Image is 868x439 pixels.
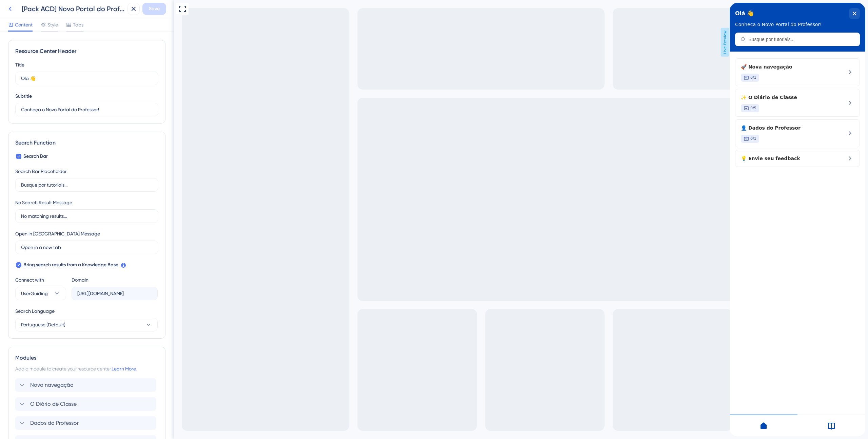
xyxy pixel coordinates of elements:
[11,152,102,160] span: 💡 Envie seu feedback
[34,3,37,9] div: 3
[11,152,102,160] div: Envie seu feedback
[11,60,102,68] span: 🚀 Nova navegação
[73,21,83,29] span: Tabs
[142,3,166,15] button: Save
[5,6,24,16] span: Olá 👋
[11,91,102,110] div: O Diário de Classe
[22,4,125,14] div: [Pack ACD] Novo Portal do Professor
[15,307,55,315] span: Search Language
[112,366,137,371] a: Learn More.
[11,121,102,129] span: 👤 Dados do Professor
[11,91,102,99] span: ✨ O Diário de Classe
[21,181,153,189] input: Busque por tutoriais...
[547,28,556,57] span: Live Preview
[21,244,153,251] input: Open in a new tab
[15,21,33,29] span: Content
[21,321,65,329] span: Portuguese (Default)
[15,198,72,207] div: No Search Result Message
[72,276,88,284] div: Domain
[23,152,48,160] span: Search Bar
[15,167,67,175] div: Search Bar Placeholder
[77,290,152,297] input: company.help.userguiding.com
[5,19,92,24] span: Conheça o Novo Portal do Professor!
[15,139,158,147] div: Search Function
[23,261,118,269] span: Bring search results from a Knowledge Base
[15,287,66,300] button: UserGuiding
[19,34,125,39] input: Busque por tutoriais...
[15,276,66,284] div: Connect with
[11,60,102,79] div: Nova navegação
[119,5,130,16] div: close resource center
[21,106,153,113] input: Description
[15,2,29,10] span: Ajuda
[15,416,158,430] div: Dados do Professor
[21,103,27,108] span: 0/5
[21,72,27,78] span: 0/1
[15,230,100,238] div: Open in [GEOGRAPHIC_DATA] Message
[47,21,58,29] span: Style
[15,397,158,411] div: O Diário de Classe
[30,419,79,427] span: Dados do Professor
[21,289,48,298] span: UserGuiding
[15,318,158,331] button: Portuguese (Default)
[30,400,77,408] span: O Diário de Classe
[21,75,153,82] input: Title
[21,212,153,220] input: No matching results...
[15,47,158,55] div: Resource Center Header
[21,133,27,139] span: 0/1
[15,92,32,100] div: Subtitle
[149,5,160,13] span: Save
[15,354,158,362] div: Modules
[15,61,24,69] div: Title
[15,378,158,392] div: Nova navegação
[30,381,74,389] span: Nova navegação
[15,366,112,371] span: Add a module to create your resource center.
[11,121,102,140] div: Dados do Professor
